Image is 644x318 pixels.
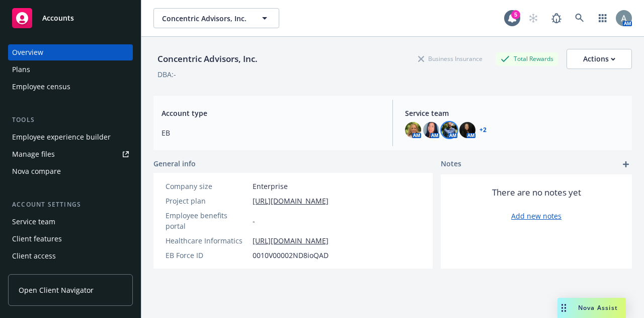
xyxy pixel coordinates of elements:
a: Employee census [8,79,133,95]
div: Client features [12,231,62,247]
a: Manage files [8,146,133,162]
button: Nova Assist [557,298,626,318]
a: Plans [8,61,133,78]
div: Concentric Advisors, Inc. [153,52,262,66]
a: [URL][DOMAIN_NAME] [253,196,329,206]
a: Client access [8,248,133,264]
a: Switch app [593,8,613,28]
a: add [620,158,632,170]
span: Accounts [42,14,74,22]
img: photo [616,10,632,26]
img: photo [423,122,439,138]
div: Employee benefits portal [166,210,249,231]
div: Employee experience builder [12,129,111,145]
div: Overview [12,44,43,60]
span: Account type [162,108,380,118]
div: Tools [8,115,133,125]
div: EB Force ID [166,250,249,261]
a: Service team [8,214,133,230]
span: Notes [441,158,461,170]
img: photo [459,122,475,138]
img: photo [441,122,457,138]
div: Business Insurance [413,52,488,65]
button: Actions [567,49,632,69]
span: EB [162,128,380,138]
div: Service team [12,214,55,230]
div: Project plan [166,196,249,206]
div: Employee census [12,79,70,95]
span: Service team [405,108,624,118]
a: Add new notes [511,211,561,221]
a: Report a Bug [546,8,567,28]
button: Concentric Advisors, Inc. [153,8,279,28]
span: Nova Assist [578,303,618,312]
div: Manage files [12,146,55,162]
div: Company size [166,181,249,192]
span: There are no notes yet [492,186,581,199]
a: Search [570,8,590,28]
span: 0010V00002ND8ioQAD [253,250,329,261]
a: Nova compare [8,163,133,179]
div: Client access [12,248,56,264]
a: Client features [8,231,133,247]
span: Enterprise [253,181,288,192]
div: Drag to move [557,298,570,318]
a: Start snowing [523,8,543,28]
div: Account settings [8,200,133,210]
a: Overview [8,44,133,60]
div: Total Rewards [496,52,558,65]
a: Employee experience builder [8,129,133,145]
a: Accounts [8,4,133,32]
div: Healthcare Informatics [166,235,249,246]
div: Nova compare [12,163,61,179]
div: Actions [583,49,615,69]
span: Open Client Navigator [19,285,94,295]
a: [URL][DOMAIN_NAME] [253,235,329,246]
div: 5 [511,10,520,19]
div: Plans [12,61,30,78]
a: +2 [479,127,487,133]
span: - [253,216,255,226]
div: DBA: - [157,69,176,80]
span: Concentric Advisors, Inc. [162,13,249,24]
img: photo [405,122,421,138]
span: General info [153,158,196,169]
